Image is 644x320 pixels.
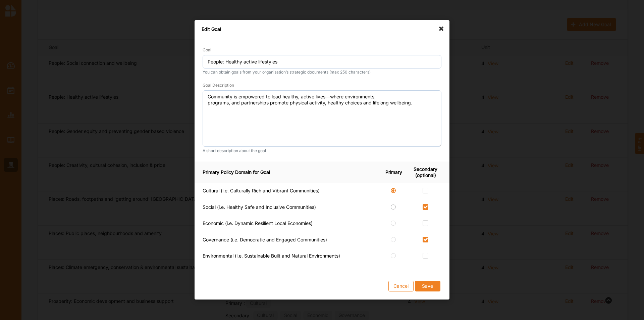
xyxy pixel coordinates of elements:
[195,199,383,216] td: Social (i.e. Healthy Safe and Inclusive Communities)
[195,248,383,265] td: Environmental (i.e. Sustainable Built and Natural Environments)
[195,162,383,183] th: Primary Policy Domain for Goal
[203,83,234,88] label: Goal Description
[195,20,449,38] div: Edit Goal
[203,148,441,153] small: A short description about the goal
[195,232,383,248] td: Governance (i.e. Democratic and Engaged Communities)
[203,91,441,147] textarea: Community is empowered to lead healthy, active lives—where environments, programs, and partnershi...
[203,47,211,53] label: Goal
[195,183,383,199] td: Cultural (i.e. Culturally Rich and Vibrant Communities)
[383,162,410,183] th: Primary
[388,281,414,292] button: Cancel
[415,281,440,292] button: Save
[410,162,449,183] th: Secondary (optional)
[195,216,383,232] td: Economic (i.e. Dynamic Resilient Local Economies)
[203,70,441,75] small: You can obtain goals from your organisation’s strategic documents (max 250 characters)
